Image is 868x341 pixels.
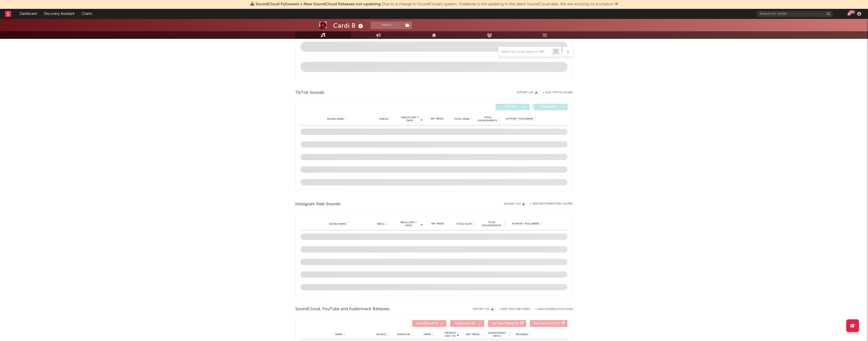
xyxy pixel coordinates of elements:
[445,331,456,334] p: Growth
[533,322,555,325] span: YouTube Shorts
[504,203,525,206] button: Export CSV
[256,2,381,6] span: SoundCloud Followers + New SoundCloud Releases not updating
[473,308,494,311] button: Export CSV
[16,9,40,19] a: Dashboard
[477,116,498,122] span: Total Engagements
[530,320,567,327] button: YouTube Shorts(0)
[425,222,450,226] div: 6M Trend
[397,221,420,227] span: Reels (last 7 days)
[397,333,410,336] span: Duration
[376,333,386,336] span: Source
[499,308,530,311] button: + Add YouTube Video
[445,334,456,337] p: (Last 7d)
[295,306,390,312] span: SoundCloud, YouTube and Audiomack Releases
[371,21,402,29] button: Track
[454,118,470,121] span: Total Views
[847,12,851,16] button: 99+
[295,201,340,207] span: Instagram Reel Sounds
[538,91,573,94] button: + Add TikTok Sound
[530,308,573,311] button: + Add SoundCloud Song
[491,322,514,325] span: YouTube Videos
[516,333,528,336] span: Released
[329,222,346,225] span: Sound Name
[335,333,343,336] span: Name
[543,91,573,94] button: + Add TikTok Sound
[491,322,519,325] span: ( 0 )
[327,118,344,121] span: Sound Name
[757,11,833,17] input: Search for artists
[849,10,855,14] div: 99 +
[379,118,388,121] span: Videos
[425,117,449,121] div: 6M Trend
[333,21,364,30] div: Cardi B
[416,322,433,325] span: SoundCloud
[494,308,530,311] div: + Add YouTube Video
[488,320,526,327] button: YouTube Videos(0)
[533,322,560,325] span: ( 0 )
[499,105,522,108] span: UGC ( 0 )
[512,222,539,225] span: Author / Followers
[615,2,618,6] span: Dismiss
[377,222,384,225] span: Reels
[412,320,446,327] button: SoundCloud(0)
[487,331,508,337] span: Engagement Ratio
[530,203,573,205] button: + Add Instagram Reel Sound
[450,320,484,327] button: Audiomack(0)
[399,116,420,122] span: Videos (last 7 days)
[525,203,573,205] div: + Add Instagram Reel Sound
[466,333,480,336] span: 60D Trend
[416,322,439,325] span: ( 0 )
[506,117,533,121] span: Author / Followers
[533,104,567,110] button: Official(0)
[78,9,96,19] a: Charts
[496,104,530,110] button: UGC(0)
[481,221,503,227] span: Total Engagements
[537,105,560,108] span: Official ( 0 )
[499,50,552,54] input: Search by song name or URL
[456,222,472,225] span: Total Plays
[40,9,78,19] a: Discovery Assistant
[517,91,538,94] button: Export CSV
[295,90,324,96] span: TikTok Sounds
[535,308,573,311] button: + Add SoundCloud Song
[455,322,471,325] span: Audiomack
[453,322,477,325] span: ( 0 )
[256,2,613,6] span: : Due to a change to SoundCloud's system, Sodatone is not updating to the latest SoundCloud data....
[423,333,431,336] span: Views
